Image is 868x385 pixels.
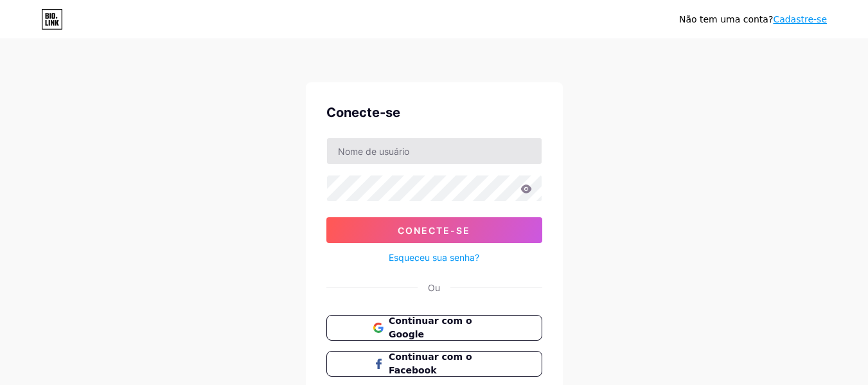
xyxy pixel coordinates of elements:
[326,351,542,377] button: Continuar com o Facebook
[389,252,479,263] font: Esqueceu sua senha?
[326,315,542,341] button: Continuar com o Google
[389,251,479,264] a: Esqueceu sua senha?
[326,217,542,243] button: Conecte-se
[327,138,542,164] input: Nome de usuário
[326,105,400,120] font: Conecte-se
[398,225,470,236] font: Conecte-se
[773,14,827,24] a: Cadastre-se
[428,282,440,293] font: Ou
[389,316,472,339] font: Continuar com o Google
[389,352,472,375] font: Continuar com o Facebook
[679,14,773,24] font: Não tem uma conta?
